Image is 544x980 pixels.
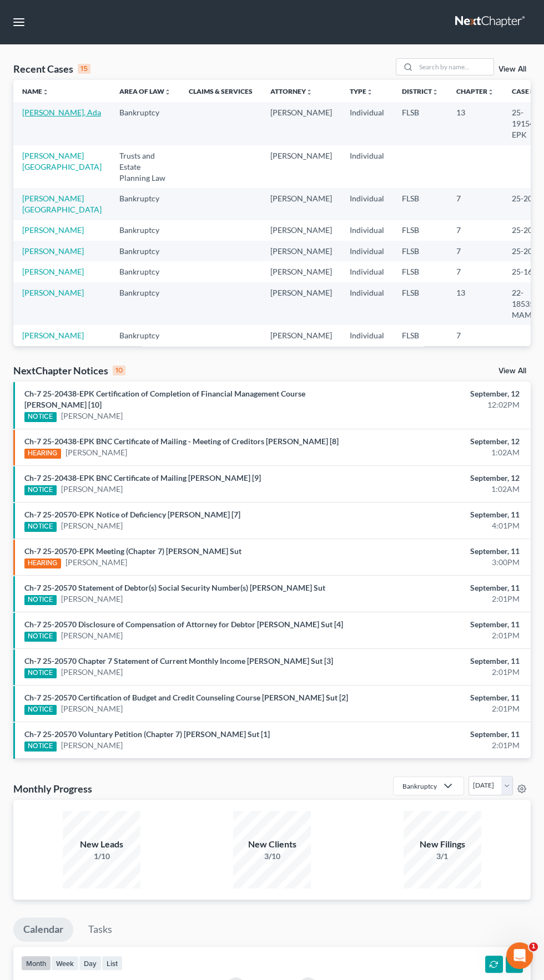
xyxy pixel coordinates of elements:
div: September, 11 [362,619,520,630]
div: September, 12 [362,436,520,447]
a: Nameunfold_more [22,87,49,95]
a: View All [498,65,526,73]
a: Ch-7 25-20570 Certification of Budget and Credit Counseling Course [PERSON_NAME] Sut [2] [24,693,348,702]
td: [PERSON_NAME] [261,346,341,367]
td: [PERSON_NAME] [261,188,341,220]
div: NOTICE [24,742,57,751]
div: New Leads [63,838,140,851]
td: 13 [447,102,503,145]
div: NOTICE [24,595,57,605]
td: 7 [447,241,503,261]
td: [PERSON_NAME] [261,325,341,346]
div: 3:00PM [362,557,520,568]
a: Ch-7 25-20438-EPK BNC Certificate of Mailing - Meeting of Creditors [PERSON_NAME] [8] [24,436,339,446]
td: FLSB [393,241,447,261]
h3: Monthly Progress [13,782,92,795]
td: FLSB [393,325,447,346]
div: Recent Cases [13,62,90,75]
a: [PERSON_NAME] [61,520,123,531]
a: Calendar [13,917,73,942]
div: 4:01PM [362,520,520,531]
div: 3/1 [404,851,481,862]
a: Districtunfold_more [402,87,439,95]
i: unfold_more [366,89,373,95]
td: [PERSON_NAME] [261,145,341,188]
div: 2:01PM [362,703,520,714]
div: 2:01PM [362,593,520,605]
td: FLSB [393,346,447,367]
a: Ch-7 25-20570 Voluntary Petition (Chapter 7) [PERSON_NAME] Sut [1] [24,729,270,739]
td: [PERSON_NAME] [261,241,341,261]
td: Bankruptcy [110,325,180,346]
a: [PERSON_NAME] [61,740,123,751]
i: unfold_more [487,89,494,95]
a: Ch-7 25-20570 Disclosure of Compensation of Attorney for Debtor [PERSON_NAME] Sut [4] [24,620,343,629]
td: Bankruptcy [110,282,180,325]
td: Individual [341,282,393,325]
div: September, 12 [362,473,520,484]
div: 12:02PM [362,399,520,410]
div: 1:02AM [362,484,520,495]
div: September, 12 [362,388,520,399]
div: HEARING [24,449,61,459]
a: Typeunfold_more [350,87,373,95]
a: [PERSON_NAME] [22,288,84,297]
a: [PERSON_NAME] [61,630,123,641]
a: [PERSON_NAME], Ada [22,108,101,117]
td: Individual [341,346,393,367]
td: Bankruptcy [110,220,180,241]
a: View All [498,367,526,375]
div: 2:01PM [362,630,520,641]
td: FLSB [393,188,447,220]
i: unfold_more [432,89,439,95]
a: [PERSON_NAME][GEOGRAPHIC_DATA] [22,151,102,171]
a: Tasks [78,917,122,942]
div: 15 [78,64,90,74]
td: FLSB [393,220,447,241]
td: Individual [341,241,393,261]
td: [PERSON_NAME] [261,220,341,241]
button: list [102,956,123,971]
div: September, 11 [362,546,520,557]
a: [PERSON_NAME] [61,484,123,495]
i: unfold_more [42,89,49,95]
div: 1:02AM [362,447,520,458]
a: Attorneyunfold_more [270,87,313,95]
td: FLSB [393,261,447,282]
a: Ch-7 25-20570-EPK Meeting (Chapter 7) [PERSON_NAME] Sut [24,546,241,556]
a: [PERSON_NAME] [22,246,84,256]
td: Individual [341,145,393,188]
div: NOTICE [24,485,57,495]
a: Ch-7 25-20438-EPK Certification of Completion of Financial Management Course [PERSON_NAME] [10] [24,389,305,409]
td: FLSB [393,102,447,145]
iframe: Intercom live chat [506,942,533,969]
td: Individual [341,188,393,220]
a: Ch-7 25-20570 Statement of Debtor(s) Social Security Number(s) [PERSON_NAME] Sut [24,583,325,592]
td: Individual [341,102,393,145]
a: [PERSON_NAME] [61,667,123,678]
div: NOTICE [24,705,57,715]
div: 2:01PM [362,740,520,751]
td: Bankruptcy [110,188,180,220]
a: Area of Lawunfold_more [119,87,171,95]
td: 13 [447,282,503,325]
button: week [51,956,79,971]
i: unfold_more [164,89,171,95]
div: NOTICE [24,412,57,422]
input: Search by name... [416,59,493,75]
i: unfold_more [306,89,313,95]
td: 7 [447,346,503,367]
td: [PERSON_NAME] [261,282,341,325]
div: HEARING [24,558,61,568]
td: FLSB [393,282,447,325]
td: 7 [447,325,503,346]
td: 7 [447,220,503,241]
td: [PERSON_NAME] [261,261,341,282]
div: 10 [113,365,125,375]
td: Bankruptcy [110,241,180,261]
th: Claims & Services [180,80,261,102]
a: [PERSON_NAME] [22,331,84,340]
a: Ch-7 25-20570 Chapter 7 Statement of Current Monthly Income [PERSON_NAME] Sut [3] [24,656,333,666]
a: [PERSON_NAME] [22,225,84,235]
td: Bankruptcy [110,261,180,282]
